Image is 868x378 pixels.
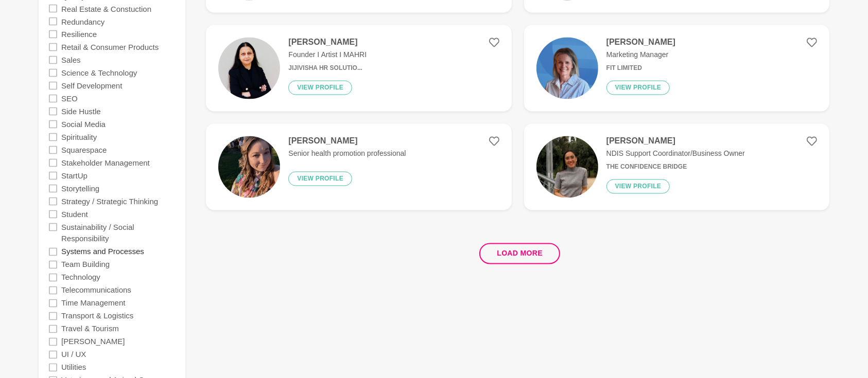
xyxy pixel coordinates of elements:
label: Science & Technology [61,66,137,79]
h4: [PERSON_NAME] [288,136,406,147]
h4: [PERSON_NAME] [606,38,675,48]
img: fd64692c40d21c6dcd5a347860b798309a3f4206-608x608.jpg [536,136,598,198]
label: Sales [61,53,81,66]
a: [PERSON_NAME]Marketing ManagerFIT LimitedView profile [524,25,829,112]
label: [PERSON_NAME] [61,335,125,348]
label: Redundancy [61,15,105,28]
label: Team Building [61,258,110,271]
img: d3264a2d635261eb201d63563a8c280b3881ee0b-2464x3280.jpg [218,136,280,198]
label: Technology [61,271,100,284]
p: NDIS Support Coordinator/Business Owner [606,149,745,159]
label: Telecommunications [61,284,131,297]
h6: Jijivisha HR Solutio... [288,65,367,73]
label: Sustainability / Social Responsibility [61,221,175,245]
label: Retail & Consumer Products [61,41,159,53]
label: StartUp [61,169,88,182]
a: [PERSON_NAME]NDIS Support Coordinator/Business OwnerTHE CONFIDENCE BRIDGEView profile [524,124,829,210]
label: SEO [61,92,78,105]
button: View profile [606,179,670,194]
label: UI / UX [61,348,86,361]
h6: THE CONFIDENCE BRIDGE [606,164,745,171]
label: Resilience [61,28,97,41]
p: Founder I Artist I MAHRI [288,50,367,61]
button: View profile [288,81,352,95]
p: Senior health promotion professional [288,149,406,159]
label: Social Media [61,118,106,131]
h6: FIT Limited [606,65,675,73]
h4: [PERSON_NAME] [288,38,367,48]
label: Spirituality [61,131,97,143]
img: a64cdb5362bd95f97a1a62b264c607aef0a6ff99-2732x3034.jpg [218,38,280,99]
label: Real Estate & Constuction [61,2,151,15]
img: 330b0181981f31354ca528cad1529e6cf73e8dbe-1000x1000.jpg [536,38,598,99]
label: Time Management [61,297,126,310]
a: [PERSON_NAME]Founder I Artist I MAHRIJijivisha HR Solutio...View profile [206,25,511,112]
p: Marketing Manager [606,50,675,61]
button: View profile [606,81,670,95]
label: Utilities [61,361,86,374]
button: Load more [479,243,560,264]
label: Transport & Logistics [61,310,133,322]
label: Storytelling [61,182,99,195]
label: Systems and Processes [61,245,144,258]
label: Strategy / Strategic Thinking [61,195,158,208]
button: View profile [288,172,352,186]
a: [PERSON_NAME]Senior health promotion professionalView profile [206,124,511,210]
label: Stakeholder Management [61,156,150,169]
label: Self Development [61,79,122,92]
h4: [PERSON_NAME] [606,136,745,147]
label: Squarespace [61,143,107,156]
label: Travel & Tourism [61,322,119,335]
label: Side Hustle [61,105,101,118]
label: Student [61,208,88,221]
